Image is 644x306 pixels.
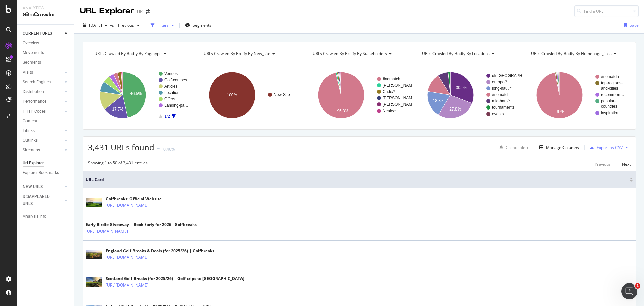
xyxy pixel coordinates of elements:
span: URLs Crawled By Botify By homepage_links [531,51,612,56]
text: uk-[GEOGRAPHIC_DATA]/* [492,73,542,78]
a: NEW URLS [23,183,63,190]
svg: A chart. [416,66,522,124]
a: Overview [23,40,69,47]
text: Location [164,90,179,95]
div: Visits [23,69,33,76]
div: Sitemaps [23,147,40,154]
a: Inlinks [23,127,63,134]
div: arrow-right-arrow-left [146,9,150,14]
text: Offers [164,97,175,101]
button: Previous [595,160,611,168]
div: CURRENT URLS [23,30,52,37]
a: Explorer Bookmarks [23,169,69,176]
text: tournaments [492,105,515,110]
button: Create alert [497,142,528,153]
text: 18.8% [433,98,444,103]
a: [URL][DOMAIN_NAME] [106,202,148,209]
text: 1/2 [164,114,170,119]
h4: URLs Crawled By Botify By pagetype [93,48,188,59]
span: 2025 Aug. 30th [89,22,102,28]
text: popular- [601,99,616,103]
a: Segments [23,59,69,66]
div: Save [630,22,639,28]
div: HTTP Codes [23,108,46,115]
button: Export as CSV [587,142,623,153]
div: Showing 1 to 50 of 3,431 entries [88,160,148,168]
span: vs [110,22,115,28]
div: URL Explorer [80,5,134,17]
img: main image [86,250,102,259]
span: URLs Crawled By Botify By pagetype [94,51,162,56]
span: 3,431 URLs found [88,142,154,153]
button: Manage Columns [537,143,579,151]
span: URLs Crawled By Botify By locations [422,51,490,56]
div: SiteCrawler [23,11,69,19]
text: New-Site [274,92,290,97]
div: DISAPPEARED URLS [23,193,57,207]
a: Url Explorer [23,160,69,167]
a: [URL][DOMAIN_NAME] [86,228,128,235]
text: recommen… [601,92,624,97]
button: Segments [182,20,214,31]
svg: A chart. [197,66,303,124]
button: Save [621,20,639,31]
button: [DATE] [80,20,110,31]
a: Distribution [23,88,63,95]
text: 27.8% [449,107,461,112]
div: +0.46% [161,146,175,152]
text: [PERSON_NAME]/* [383,102,419,107]
a: DISAPPEARED URLS [23,193,63,207]
text: long-haul/* [492,86,512,91]
text: inspiration [601,111,620,115]
text: 46.5% [130,91,142,96]
a: Visits [23,69,63,76]
img: main image [86,277,102,287]
a: Content [23,118,69,125]
div: Explorer Bookmarks [23,169,59,176]
a: Outlinks [23,137,63,144]
span: URLs Crawled By Botify By new_site [204,51,270,56]
text: events [492,112,504,116]
img: Equal [157,148,160,150]
div: Content [23,118,37,125]
div: Outlinks [23,137,38,144]
svg: A chart. [306,66,412,124]
text: mid-haul/* [492,99,510,103]
div: Search Engines [23,79,51,86]
button: Next [622,160,631,168]
text: 30.9% [455,85,467,90]
a: Search Engines [23,79,63,86]
text: Neale/* [383,108,396,113]
div: Movements [23,49,44,56]
text: [PERSON_NAME]/* [383,83,419,88]
span: URLs Crawled By Botify By stakeholders [313,51,387,56]
text: countries [601,104,618,109]
text: 100% [227,93,237,97]
div: Distribution [23,88,44,95]
text: Venues [164,71,178,76]
div: England Golf Breaks & Deals (for 2025/26) | Golfbreaks [106,248,214,254]
text: Landing-pa… [164,103,189,108]
a: Analysis Info [23,213,69,220]
div: Analytics [23,5,69,11]
span: 1 [635,283,640,289]
a: Sitemaps [23,147,63,154]
text: [PERSON_NAME]/* [383,96,419,100]
div: Scotland Golf Breaks (for 2025/26) | Golf trips to [GEOGRAPHIC_DATA] [106,276,244,282]
a: Performance [23,98,63,105]
div: Inlinks [23,127,35,134]
div: Segments [23,59,41,66]
h4: URLs Crawled By Botify By homepage_links [530,48,625,59]
span: Segments [193,22,211,28]
text: 97% [557,109,565,114]
div: Create alert [506,145,528,150]
a: HTTP Codes [23,108,63,115]
text: 17.7% [112,107,123,112]
div: A chart. [525,66,631,124]
svg: A chart. [88,66,194,124]
div: Previous [595,161,611,167]
a: [URL][DOMAIN_NAME] [106,282,148,289]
